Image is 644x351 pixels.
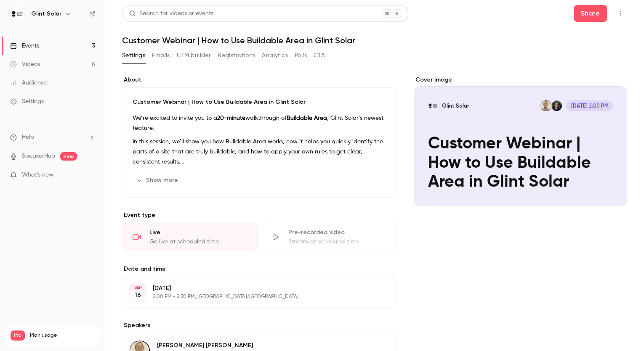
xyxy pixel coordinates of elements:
[22,171,53,179] span: What's new
[10,133,95,142] li: help-dropdown-opener
[287,115,327,121] strong: Buildable Area
[135,291,141,299] p: 16
[10,79,48,87] div: Audience
[218,49,255,62] button: Registrations
[133,174,183,187] button: Show more
[288,228,386,237] div: Pre-recorded video
[153,284,352,293] p: [DATE]
[157,341,253,350] p: [PERSON_NAME] [PERSON_NAME]
[60,152,77,161] span: new
[85,172,95,179] iframe: Noticeable Trigger
[261,223,397,251] div: Pre-recorded videoStream at scheduled time
[133,137,386,167] p: In this session, we’ll show you how Buildable Area works, how it helps you quickly identify the p...
[574,5,607,22] button: Share
[122,321,397,330] label: Speakers
[22,152,55,161] a: SpeakerHub
[133,98,386,106] p: Customer Webinar | How to Use Buildable Area in Glint Solar
[133,113,386,133] p: We’re excited to invite you to a walkthrough of , Glint Solar’s newest feature.
[31,10,61,18] h6: Glint Solar
[414,76,628,84] label: Cover image
[11,330,25,340] span: Pro
[262,49,288,62] button: Analytics
[11,7,24,21] img: Glint Solar
[295,49,307,62] button: Polls
[149,238,247,246] div: Go live at scheduled time
[10,42,39,50] div: Events
[10,60,40,69] div: Videos
[153,293,352,300] p: 2:00 PM - 2:30 PM, [GEOGRAPHIC_DATA]/[GEOGRAPHIC_DATA]
[122,76,397,84] label: About
[217,115,245,121] strong: 20-minute
[30,332,95,339] span: Plan usage
[122,35,627,45] h1: Customer Webinar | How to Use Buildable Area in Glint Solar
[288,238,386,246] div: Stream at scheduled time
[314,49,325,62] button: CTA
[177,49,211,62] button: UTM builder
[152,49,170,62] button: Emails
[122,265,397,273] label: Date and time
[130,285,145,290] div: SEP
[414,76,628,206] section: Cover image
[10,97,44,106] div: Settings
[149,228,247,237] div: Live
[122,211,397,219] p: Event type
[129,9,213,18] div: Search for videos or events
[122,49,145,62] button: Settings
[122,223,258,251] div: LiveGo live at scheduled time
[22,133,34,142] span: Help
